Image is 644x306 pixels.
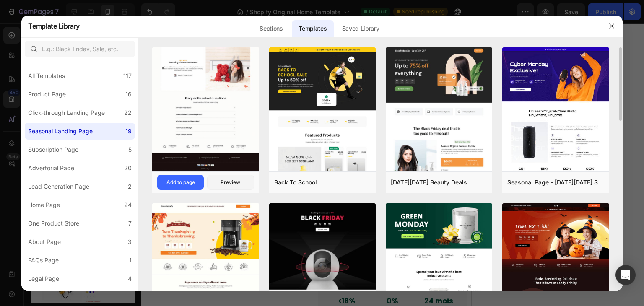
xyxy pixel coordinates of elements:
[9,44,148,52] p: -Source d’énergie
[28,15,80,37] h2: Template Library
[9,52,148,61] p: -Bienfaits respiratoires
[28,182,89,192] div: Lead Generation Page
[128,145,132,155] div: 5
[28,89,66,99] div: Product Page
[9,26,148,35] p: -Renforcement du système immunitaire
[13,251,145,262] h2: Spécifications du produit
[82,158,149,176] button: COMMENDER
[391,177,467,187] div: [DATE][DATE] Beauty Deals
[128,274,132,284] div: 4
[28,274,59,284] div: Legal Page
[18,108,74,115] p: Testé et approuvé
[157,175,204,190] button: Add to page
[124,200,132,210] div: 24
[26,158,58,176] input: quantity
[18,98,86,105] p: super-aliment naturel
[128,182,132,192] div: 2
[28,218,79,228] div: One Product Store
[60,211,97,224] p: Money-Back Guarantee
[292,20,333,37] div: Templates
[124,163,132,173] div: 20
[124,108,132,118] div: 22
[18,119,115,126] p: Distinction Recommandée 2024
[28,145,78,155] div: Subscription Page
[18,211,55,224] p: Ships internationally
[105,272,144,283] p: 24 mois
[94,163,137,171] div: COMMENDER
[18,8,50,18] strong: Bienfaits
[507,177,604,187] div: Seasonal Page - [DATE][DATE] Sale
[125,89,132,99] div: 16
[28,71,65,81] div: All Templates
[28,108,105,118] div: Click-through Landing Page
[166,179,195,186] div: Add to page
[125,126,132,136] div: 19
[128,218,132,228] div: 7
[28,126,93,136] div: Seasonal Landing Page
[102,211,140,224] p: Returns accepted
[274,177,317,187] div: Back To School
[28,163,74,173] div: Advertorial Page
[207,175,254,190] button: Preview
[25,41,135,57] input: E.g.: Black Friday, Sale, etc.
[9,35,148,44] p: -Amélioration de la digestion
[129,255,132,265] div: 1
[60,272,98,283] p: 0%
[9,18,148,26] p: -Cicatrisant et désinfectant
[13,272,52,283] p: <18%
[18,87,72,94] p: Gold membership
[128,237,132,247] div: 3
[18,69,108,84] strong: Miel premium authentique de [GEOGRAPHIC_DATA]
[28,237,61,247] div: About Page
[8,158,26,176] button: decrement
[58,158,75,176] button: increment
[335,20,386,37] div: Saved Library
[253,20,289,37] div: Sections
[28,255,59,265] div: FAQs Page
[28,200,60,210] div: Home Page
[9,9,148,18] p: ✨
[221,179,240,186] div: Preview
[123,71,132,81] div: 117
[615,265,636,285] div: Open Intercom Messenger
